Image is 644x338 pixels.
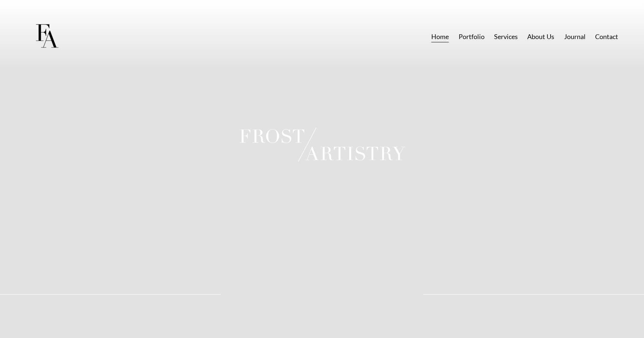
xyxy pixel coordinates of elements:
a: Journal [564,30,586,43]
a: About Us [527,30,554,43]
a: Portfolio [459,30,485,43]
a: Home [431,30,449,43]
a: Contact [595,30,618,43]
a: Services [494,30,518,43]
img: Frost Artistry [26,15,68,57]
